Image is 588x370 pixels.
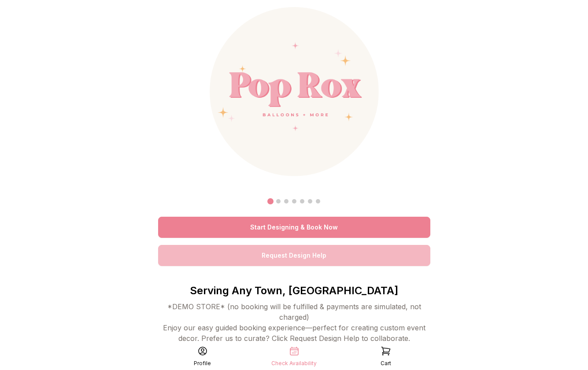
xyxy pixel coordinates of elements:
[158,245,430,266] a: Request Design Help
[194,360,211,367] div: Profile
[158,284,430,298] p: Serving Any Town, [GEOGRAPHIC_DATA]
[271,360,317,367] div: Check Availability
[381,360,391,367] div: Cart
[158,217,430,238] a: Start Designing & Book Now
